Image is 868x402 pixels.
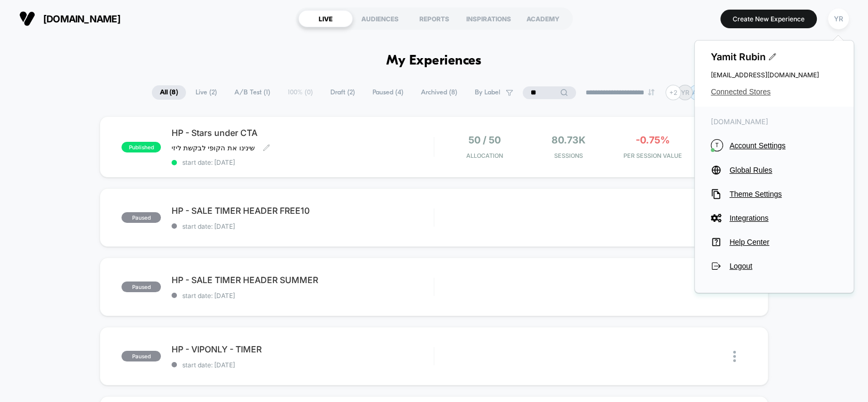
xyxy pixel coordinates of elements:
span: HP - SALE TIMER HEADER FREE10 [172,205,433,216]
span: [EMAIL_ADDRESS][DOMAIN_NAME] [711,71,838,79]
img: end [648,89,654,95]
span: Theme Settings [729,190,838,198]
button: Logout [711,261,838,271]
h1: My Experiences [386,53,482,69]
span: start date: [DATE] [172,361,433,369]
span: All ( 8 ) [152,85,186,100]
span: HP - VIPONLY - TIMER [172,344,433,355]
span: PER SESSION VALUE [613,152,692,159]
span: A/B Test ( 1 ) [226,85,278,100]
span: Allocation [466,152,503,159]
span: Logout [729,262,838,270]
span: HP - Stars under CTA [172,127,433,138]
span: Integrations [729,214,838,222]
span: 50 / 50 [468,134,501,146]
span: paused [121,351,161,361]
span: Help Center [729,238,838,246]
span: Sessions [529,152,608,159]
div: YR [828,9,849,29]
span: [DOMAIN_NAME] [711,117,838,126]
img: close [733,351,736,362]
button: TAccount Settings [711,139,838,151]
img: Visually logo [19,11,35,27]
span: [DOMAIN_NAME] [43,13,120,25]
span: published [121,142,161,152]
div: AUDIENCES [353,10,407,27]
span: start date: [DATE] [172,158,433,166]
span: Global Rules [729,166,838,174]
span: שינינו את הקופי לבקשת ליזי [172,143,255,152]
button: YR [825,8,852,30]
span: HP - SALE TIMER HEADER SUMMER [172,275,433,285]
span: paused [121,282,161,292]
div: INSPIRATIONS [461,10,516,27]
p: YR [681,89,689,97]
span: Paused ( 4 ) [364,85,411,100]
span: Live ( 2 ) [188,85,225,100]
span: start date: [DATE] [172,292,433,300]
button: Global Rules [711,165,838,175]
div: REPORTS [407,10,461,27]
span: 80.73k [551,134,586,146]
span: Yamit Rubin [711,51,838,62]
span: Account Settings [729,141,838,150]
button: Connected Stores [711,87,838,96]
span: Archived ( 8 ) [413,85,465,100]
span: -0.75% [635,134,669,146]
span: start date: [DATE] [172,222,433,230]
span: Draft ( 2 ) [322,85,363,100]
button: Help Center [711,237,838,247]
span: paused [121,212,161,223]
div: LIVE [298,10,353,27]
button: Theme Settings [711,189,838,199]
div: ACADEMY [516,10,570,27]
button: Create New Experience [720,10,817,28]
button: [DOMAIN_NAME] [16,10,124,27]
i: T [711,139,723,151]
button: Integrations [711,213,838,223]
span: By Label [475,89,500,97]
div: + 2 [666,85,681,100]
